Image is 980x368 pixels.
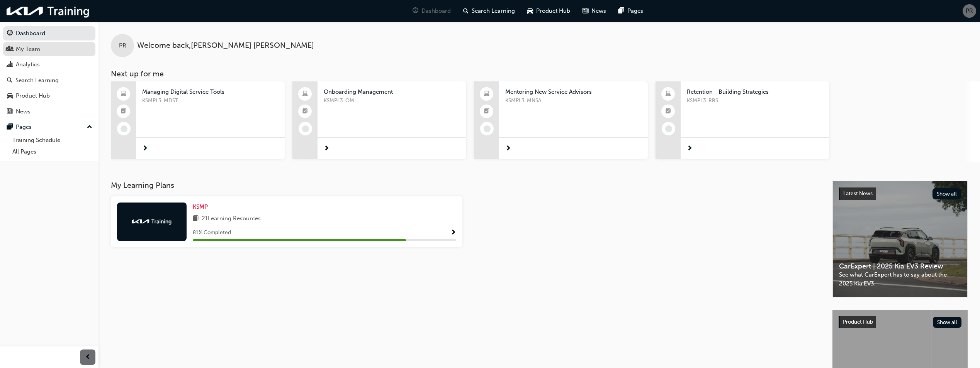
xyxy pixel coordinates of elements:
span: Retention - Building Strategies [687,88,823,96]
span: KSMPL3-MNSA [505,96,642,105]
a: guage-iconDashboard [406,3,457,19]
span: PR [119,41,126,50]
span: learningRecordVerb_NONE-icon [121,125,127,132]
a: pages-iconPages [612,3,649,19]
a: Managing Digital Service ToolsKSMPL3-MDST [111,81,285,159]
span: search-icon [463,6,469,16]
button: Show all [933,317,962,328]
a: Product Hub [3,89,95,103]
span: KSMPL3-RBS [687,96,823,105]
span: Product Hub [843,319,873,325]
span: Managing Digital Service Tools [142,88,279,96]
a: search-iconSearch Learning [457,3,521,19]
span: news-icon [583,6,588,16]
span: Product Hub [536,7,570,15]
a: News [3,105,95,119]
img: kia-training [4,3,93,19]
span: people-icon [7,46,13,53]
button: Pages [3,120,95,134]
span: See what CarExpert has to say about the 2025 Kia EV3. [839,270,961,288]
a: Analytics [3,57,95,72]
span: PR [966,7,973,15]
button: Show all [932,188,961,199]
span: prev-icon [85,353,91,362]
a: KSMP [193,203,211,211]
div: Product Hub [16,91,50,100]
h3: My Learning Plans [111,181,820,190]
span: laptop-icon [302,89,308,99]
span: search-icon [7,77,12,84]
span: next-icon [142,145,148,152]
span: learningRecordVerb_NONE-icon [484,125,491,132]
span: next-icon [687,145,693,152]
span: pages-icon [618,6,624,16]
a: Training Schedule [9,134,95,146]
span: laptop-icon [484,89,489,99]
h3: Next up for me [99,69,980,78]
span: Pages [627,7,643,15]
a: Onboarding ManagementKSMPL3-OM [292,81,466,159]
span: laptop-icon [666,89,671,99]
a: car-iconProduct Hub [521,3,576,19]
a: All Pages [9,146,95,158]
a: Latest NewsShow allCarExpert | 2025 Kia EV3 ReviewSee what CarExpert has to say about the 2025 Ki... [832,181,968,297]
span: guage-icon [7,30,13,37]
span: booktick-icon [484,106,489,116]
span: guage-icon [413,6,418,16]
span: Welcome back , [PERSON_NAME] [PERSON_NAME] [137,41,314,50]
span: car-icon [527,6,533,16]
span: book-icon [193,214,199,224]
a: My Team [3,42,95,56]
span: KSMPL3-MDST [142,96,279,105]
span: laptop-icon [121,89,126,99]
span: booktick-icon [121,106,126,116]
span: chart-icon [7,61,13,68]
div: My Team [16,45,40,54]
img: kia-training [131,218,173,225]
a: news-iconNews [576,3,612,19]
span: next-icon [505,145,511,152]
a: Latest NewsShow all [839,187,961,200]
span: Onboarding Management [324,88,460,96]
button: PR [963,4,976,18]
a: Dashboard [3,26,95,41]
span: 81 % Completed [193,228,231,237]
span: News [591,7,606,15]
span: Mentoring New Service Advisors [505,88,642,96]
span: 21 Learning Resources [202,214,261,224]
span: Search Learning [472,7,515,15]
div: News [16,107,31,116]
span: booktick-icon [302,106,308,116]
span: pages-icon [7,124,13,131]
div: Search Learning [15,76,59,85]
a: Mentoring New Service AdvisorsKSMPL3-MNSA [474,81,648,159]
span: KSMPL3-OM [324,96,460,105]
div: Pages [16,123,32,132]
button: DashboardMy TeamAnalyticsSearch LearningProduct HubNews [3,25,95,120]
span: Latest News [843,190,873,197]
span: Show Progress [450,230,456,236]
a: Retention - Building StrategiesKSMPL3-RBS [656,81,829,159]
span: news-icon [7,108,13,115]
span: learningRecordVerb_NONE-icon [665,125,672,132]
div: Analytics [16,60,40,69]
a: Search Learning [3,73,95,88]
span: car-icon [7,93,13,100]
a: Product HubShow all [839,316,961,328]
span: KSMP [193,203,208,210]
button: Show Progress [450,228,456,238]
span: learningRecordVerb_NONE-icon [302,125,309,132]
span: CarExpert | 2025 Kia EV3 Review [839,262,961,271]
span: Dashboard [421,7,451,15]
span: next-icon [324,145,329,152]
span: booktick-icon [666,106,671,116]
span: up-icon [87,122,92,132]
